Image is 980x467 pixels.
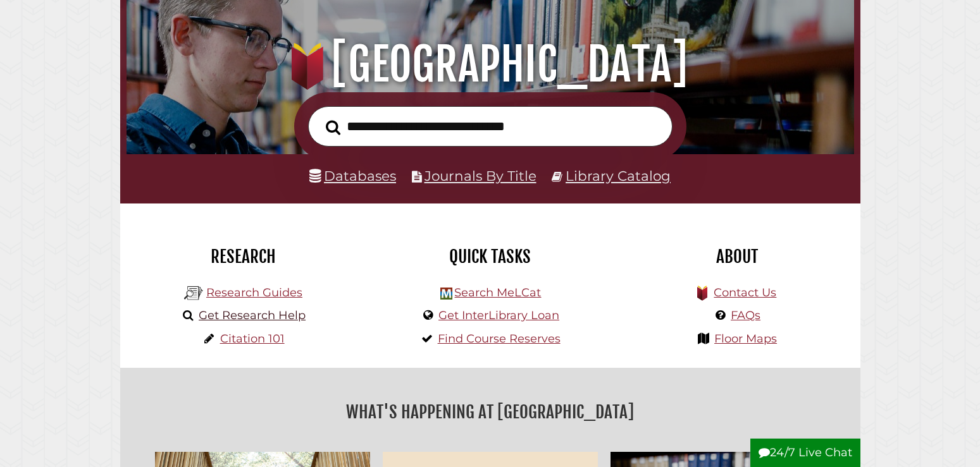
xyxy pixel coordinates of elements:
[454,286,541,300] a: Search MeLCat
[566,167,671,184] a: Library Catalog
[623,246,851,267] h2: About
[714,332,777,346] a: Floor Maps
[199,308,306,322] a: Get Research Help
[220,332,285,346] a: Citation 101
[376,246,604,267] h2: Quick Tasks
[309,167,396,184] a: Databases
[425,167,537,184] a: Journals By Title
[438,332,561,346] a: Find Course Reserves
[130,397,851,427] h2: What's Happening at [GEOGRAPHIC_DATA]
[326,120,340,136] i: Search
[184,284,203,303] img: Hekman Library Logo
[440,288,452,300] img: Hekman Library Logo
[438,308,559,322] a: Get InterLibrary Loan
[731,308,760,322] a: FAQs
[319,116,347,138] button: Search
[130,246,357,267] h2: Research
[714,286,776,300] a: Contact Us
[206,286,302,300] a: Research Guides
[141,37,840,92] h1: [GEOGRAPHIC_DATA]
